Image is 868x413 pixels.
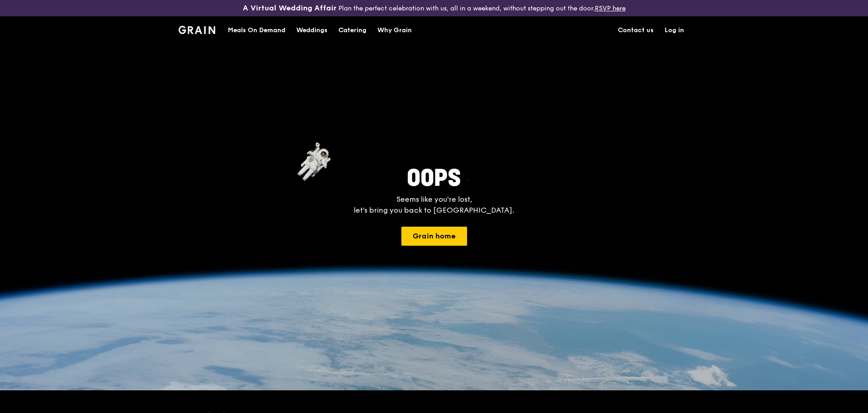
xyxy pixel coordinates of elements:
a: GrainGrain [178,16,215,43]
h3: A Virtual Wedding Affair [243,4,337,13]
div: Weddings [296,17,328,44]
div: Plan the perfect celebration with us, all in a weekend, without stepping out the door. [173,4,695,13]
div: Why Grain [377,17,412,44]
a: Weddings [291,17,333,44]
a: Why Grain [372,17,417,44]
img: Grain [178,26,215,34]
button: Grain home [401,227,467,246]
a: Catering [333,17,372,44]
h2: oops [7,170,861,187]
div: Catering [338,17,366,44]
a: Log in [659,17,690,44]
a: RSVP here [595,5,626,12]
p: Seems like you're lost, let's bring you back to [GEOGRAPHIC_DATA]. [7,194,861,216]
h1: Meals On Demand [228,26,285,35]
a: Contact us [612,17,659,44]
